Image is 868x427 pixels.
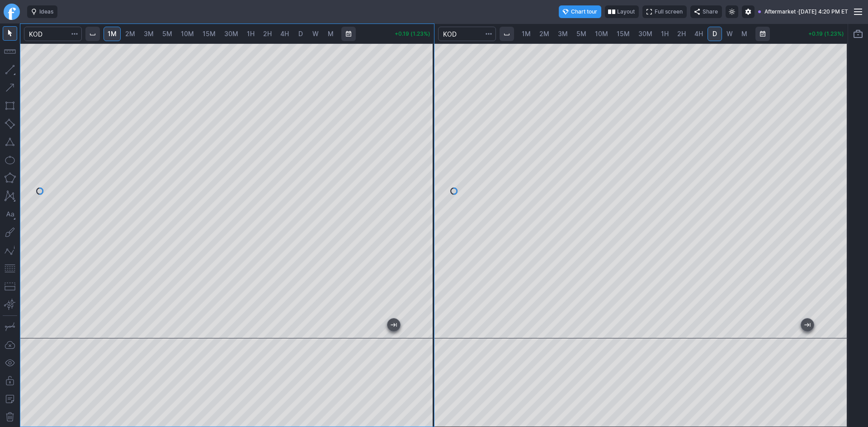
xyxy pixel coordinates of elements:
[617,7,635,16] span: Layout
[395,31,430,37] p: +0.19 (1.23%)
[308,27,323,41] a: W
[312,30,319,38] span: W
[3,80,17,95] button: Arrow
[3,207,17,221] button: Text
[224,30,238,38] span: 30M
[263,30,272,38] span: 2H
[3,297,17,312] button: Anchored VWAP
[595,30,608,38] span: 10M
[24,27,82,41] input: Search
[298,30,303,38] span: D
[3,225,17,239] button: Brush
[27,5,57,18] button: Ideas
[247,30,255,38] span: 1H
[3,338,17,352] button: Drawings autosave: Off
[323,27,338,41] a: M
[539,30,549,38] span: 2M
[571,7,597,16] span: Chart tour
[85,27,100,41] button: Interval
[3,153,17,167] button: Ellipse
[554,27,572,41] a: 3M
[500,27,514,41] button: Interval
[3,62,17,77] button: Line
[690,27,707,41] a: 4H
[677,30,686,38] span: 2H
[638,30,652,38] span: 30M
[162,30,172,38] span: 5M
[522,30,531,38] span: 1M
[125,30,135,38] span: 2M
[259,27,276,41] a: 2H
[104,27,121,41] a: 1M
[613,27,634,41] a: 15M
[328,30,334,38] span: M
[177,27,198,41] a: 10M
[559,5,601,18] button: Chart tour
[68,27,81,41] button: Search
[737,27,752,41] a: M
[764,7,798,16] span: Aftermarket ·
[3,356,17,370] button: Hide drawings
[851,27,865,41] button: Portfolio watchlist
[3,171,17,185] button: Polygon
[742,5,755,18] button: Settings
[655,7,683,16] span: Full screen
[558,30,568,38] span: 3M
[438,27,496,41] input: Search
[657,27,673,41] a: 1H
[634,27,656,41] a: 30M
[3,117,17,131] button: Rotated rectangle
[605,5,639,18] button: Layout
[3,99,17,113] button: Rectangle
[712,30,717,38] span: D
[387,319,400,331] button: Jump to the most recent bar
[3,189,17,203] button: XABCD
[703,7,718,16] span: Share
[741,30,747,38] span: M
[617,30,630,38] span: 15M
[198,27,220,41] a: 15M
[801,319,814,331] button: Jump to the most recent bar
[708,27,722,41] a: D
[518,27,535,41] a: 1M
[642,5,687,18] button: Full screen
[243,27,259,41] a: 1H
[4,4,20,20] a: Finviz.com
[3,135,17,149] button: Triangle
[108,30,117,38] span: 1M
[3,410,17,424] button: Remove all drawings
[591,27,612,41] a: 10M
[3,279,17,294] button: Position
[203,30,216,38] span: 15M
[140,27,158,41] a: 3M
[341,27,356,41] button: Range
[482,27,495,41] button: Search
[3,392,17,406] button: Add note
[661,30,669,38] span: 1H
[276,27,293,41] a: 4H
[220,27,242,41] a: 30M
[144,30,154,38] span: 3M
[726,5,738,18] button: Toggle light mode
[808,31,844,37] p: +0.19 (1.23%)
[694,30,703,38] span: 4H
[293,27,308,41] a: D
[798,7,848,16] span: [DATE] 4:20 PM ET
[3,261,17,276] button: Fibonacci retracements
[3,374,17,388] button: Lock drawings
[690,5,722,18] button: Share
[722,27,737,41] a: W
[576,30,586,38] span: 5M
[3,243,17,258] button: Elliott waves
[121,27,139,41] a: 2M
[158,27,176,41] a: 5M
[755,27,770,41] button: Range
[3,319,17,334] button: Drawing mode: Single
[181,30,194,38] span: 10M
[572,27,590,41] a: 5M
[280,30,289,38] span: 4H
[3,26,17,41] button: Mouse
[726,30,733,38] span: W
[3,44,17,59] button: Measure
[535,27,553,41] a: 2M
